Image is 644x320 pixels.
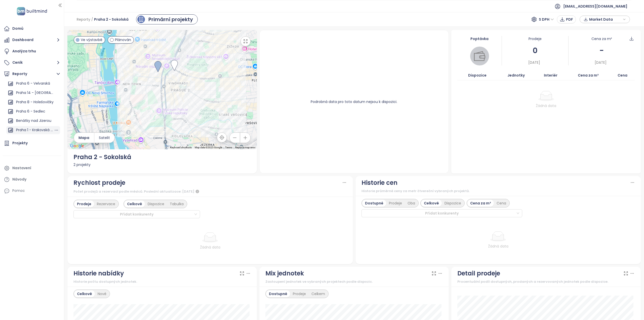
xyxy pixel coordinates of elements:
button: Ceník [3,58,61,68]
div: Celkem [309,290,328,297]
div: Praha 1 - Krakovská (rekonstrukce) [6,126,60,134]
div: Historie cen [361,178,397,188]
div: Žádná data [376,243,620,249]
div: Prodeje [386,200,405,207]
div: Dostupné [362,200,386,207]
span: Ve výstavbě [81,37,102,43]
div: Nové [95,290,109,297]
div: Praha 6 - Sedlec [6,108,60,116]
div: Primární projekty [148,16,193,23]
img: wallet [474,50,485,62]
div: Praha 6 - Velvarská [6,80,60,88]
th: Cena za m² [566,70,610,80]
div: Celkově [124,200,145,207]
div: Procentuální podíl dostupných, prodaných a rezervovaných jednotek podle dispozice. [457,279,635,284]
div: Praha 1 - Krakovská (rekonstrukce) [16,127,54,133]
a: Nastavení [3,163,61,173]
button: PDF [557,15,576,23]
span: Praha 2 - Sokolská [94,15,129,24]
div: Cena za m² [591,36,612,42]
span: [DATE] [595,60,607,65]
div: Praha 6 - Velvarská [16,80,50,87]
div: Počet prodejů a rezervací podle měsíců. Poslední aktualizace: [DATE] [73,189,347,195]
div: Celkově [421,200,442,207]
div: Historie nabídky [73,269,124,278]
a: Open this area in Google Maps (opens a new window) [69,143,85,149]
div: Benátky nad Jizerou [6,117,60,125]
div: Domů [12,25,23,32]
th: Dispozice [457,70,497,80]
div: 0 [502,45,568,56]
th: Cena [610,70,635,80]
span: Market Data [589,16,622,23]
div: Praha 14 - [GEOGRAPHIC_DATA] [6,89,60,97]
a: primary [136,14,198,24]
span: [DATE] [528,60,540,65]
button: Satelit [94,133,114,143]
div: Historie počtu dostupných jednotek. [73,279,251,284]
span: / [91,15,93,24]
div: Praha - Kunratice [6,135,60,144]
div: Praha 8 - Holešovičky [6,98,60,106]
div: Dispozice [442,200,464,207]
div: Historie průměrné ceny za metr čtvereční vybraných projektů. [361,189,635,194]
div: Rychlost prodeje [73,178,125,188]
div: Detail prodeje [457,269,500,278]
div: Návody [12,176,26,183]
span: Map data ©2025 Google [195,146,222,149]
div: Prodeje [502,36,568,42]
div: Projekty [12,140,28,146]
span: Mapa [78,135,89,140]
a: Projekty [3,138,61,148]
div: Praha 6 - Sedlec [16,108,45,115]
div: Žádná data [88,244,332,250]
a: Terms [225,146,232,149]
div: Dostupné [266,290,290,297]
div: Analýza trhu [12,48,36,54]
div: Oba [405,200,418,207]
a: Návody [3,174,61,185]
div: Praha 2 - Sokolská [73,152,251,162]
div: Praha - Kunratice [16,136,47,143]
div: 2 projekty [73,162,251,167]
span: [EMAIL_ADDRESS][DOMAIN_NAME] [563,0,627,12]
div: - [569,45,635,56]
span: Reporty [77,15,90,24]
div: Rezervace [94,200,118,207]
a: Report a map error [235,146,255,149]
th: Jednotky [497,70,535,80]
div: Prodeje [290,290,309,297]
div: button [582,16,627,23]
img: logo [15,6,49,16]
span: S DPH [539,16,554,23]
div: Pomoc [3,186,61,196]
div: Žádná data [459,103,633,109]
a: Analýza trhu [3,46,61,56]
button: Reporty [3,69,61,79]
span: Satelit [99,135,110,140]
div: Tabulka [167,200,186,207]
div: Zastoupení jednotek ve vybraných projektech podle dispozic. [265,279,443,284]
div: Praha 8 - Holešovičky [16,99,54,105]
div: Poptávka [457,36,502,42]
div: Cena [494,200,509,207]
div: Benátky nad Jizerou [16,118,51,124]
button: Dashboard [3,35,61,45]
div: Prodeje [74,200,94,207]
div: Praha 14 - [GEOGRAPHIC_DATA] [16,90,54,96]
span: PDF [566,17,573,22]
button: Mapa [74,133,94,143]
th: Interiér [535,70,566,80]
span: Plánován [115,37,131,43]
div: Dispozice [145,200,167,207]
div: Nastavení [12,165,31,171]
img: Google [69,143,85,149]
div: Celkově [74,290,95,297]
div: Cena za m² [467,200,494,207]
